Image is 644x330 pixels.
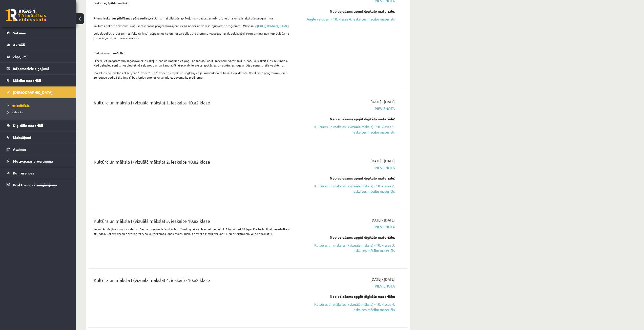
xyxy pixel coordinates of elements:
[13,42,25,47] span: Aktuāli
[94,58,292,68] p: Startējiet programmu, sagatavojieties skaļi runāt un nospiediet pogu ar sarkanu aplīti (record). ...
[13,31,26,35] span: Sākums
[94,277,292,286] div: Kultūra un māksla I (vizuālā māksla) 4. ieskaite 10.a2 klase
[13,159,53,163] span: Motivācijas programma
[299,224,395,230] span: Pievienota
[7,75,70,86] a: Mācību materiāli
[299,235,395,240] div: Nepieciešams apgūt digitālo materiālu:
[370,158,395,164] span: [DATE] - [DATE]
[7,86,70,98] a: [DEMOGRAPHIC_DATA]
[299,183,395,194] a: Kultūras un mākslas I (vizuālā māksla) - 10. klases 2. ieskaites mācību materiāls
[299,302,395,312] a: Kultūras un mākslas I (vizuālā māksla) - 10. klases 4. ieskaites mācību materiāls
[257,24,289,28] a: [URL][DOMAIN_NAME]
[13,147,27,151] span: Atzīmes
[94,24,292,28] p: Ja Jums datorā nav savas skaņu ierakstošas programmas, tad viens no variantiem ir lejuplādēt prog...
[299,16,395,22] a: Angļu valodas I - 10. klases 4. ieskaites mācību materiāls
[299,243,395,253] a: Kultūras un mākslas I (vizuālā māksla) - 10. klases 3. ieskaites mācību materiāls
[7,143,70,155] a: Atzīmes
[299,175,395,181] div: Nepieciešams apgūt digitālo materiālu:
[6,9,46,21] a: Rīgas 1. Tālmācības vidusskola
[8,103,30,107] span: Neizpildītās
[13,123,43,128] span: Digitālie materiāli
[7,63,70,74] a: Informatīvie ziņojumi
[13,90,53,95] span: [DEMOGRAPHIC_DATA]
[94,227,292,236] p: Ieskaitē būs jāveic radošs darbs. Darbam nepieciešami krāsu zīmuļi, guaša krāsas vai pasteļu krīt...
[8,103,71,108] a: Neizpildītās
[7,27,70,39] a: Sākums
[13,78,41,83] span: Mācību materiāli
[94,99,292,108] div: Kultūra un māksla I (vizuālā māksla) 1. ieskaite 10.a2 klase
[94,16,150,20] strong: Pirms ieskaites pildīšanas pārbaudiet,
[94,71,292,80] p: Izvēlaties no izvēlnes "File", tad "Export" un "Export as mp3" un saglabājiet jaunizveidoto failu...
[8,110,71,114] a: Izlabotās
[94,158,292,168] div: Kultūra un māksla I (vizuālā māksla) 2. ieskaite 10.a2 klase
[370,217,395,223] span: [DATE] - [DATE]
[370,99,395,104] span: [DATE] - [DATE]
[13,131,70,143] legend: Maksājumi
[7,155,70,167] a: Motivācijas programma
[7,51,70,62] a: Ziņojumi
[299,9,395,14] div: Nepieciešams apgūt digitālo materiālu:
[299,294,395,299] div: Nepieciešams apgūt digitālo materiālu:
[13,51,70,62] legend: Ziņojumi
[7,39,70,51] a: Aktuāli
[7,120,70,131] a: Digitālie materiāli
[299,165,395,170] span: Pievienota
[13,63,70,74] legend: Informatīvie ziņojumi
[299,106,395,111] span: Pievienota
[8,110,23,114] span: Izlabotās
[94,31,292,40] p: Lejuplādējiet programmas failu (arhīvu), atpakojiet to un nostartējiet programmu Wavozaur ar dubu...
[7,179,70,191] a: Proktoringa izmēģinājums
[94,16,292,20] p: vai Jums ir atbilstošs aprīkojums - dators ar mikrofonu un skaņu ierakstoša programma.
[94,51,126,55] strong: Lietošanas pamācība!
[299,116,395,122] div: Nepieciešams apgūt digitālo materiālu:
[94,217,292,227] div: Kultūra un māksla I (vizuālā māksla) 3. ieskaite 10.a2 klase
[13,183,57,187] span: Proktoringa izmēģinājums
[7,131,70,143] a: Maksājumi
[94,1,130,5] strong: Ieskaite jāpilda mutiski.
[7,167,70,179] a: Konferences
[370,277,395,282] span: [DATE] - [DATE]
[13,171,34,175] span: Konferences
[299,124,395,135] a: Kultūras un mākslas I (vizuālā māksla) - 10. klases 1. ieskaites mācību materiāls
[299,283,395,289] span: Pievienota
